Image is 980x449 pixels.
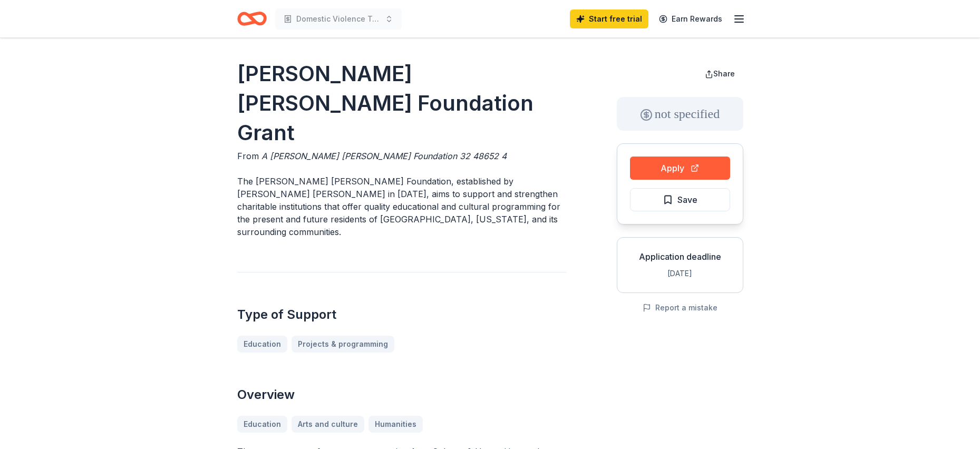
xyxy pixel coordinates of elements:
span: A [PERSON_NAME] [PERSON_NAME] Foundation 32 48652 4 [261,151,507,161]
a: Earn Rewards [653,9,729,28]
button: Report a mistake [643,301,717,314]
h1: [PERSON_NAME] [PERSON_NAME] Foundation Grant [237,59,566,148]
a: Education [237,336,287,353]
span: Save [677,193,697,207]
button: Share [696,63,743,84]
p: The [PERSON_NAME] [PERSON_NAME] Foundation, established by [PERSON_NAME] [PERSON_NAME] in [DATE],... [237,175,566,238]
h2: Overview [237,386,566,403]
a: Start free trial [570,9,648,28]
span: Share [713,69,735,78]
h2: Type of Support [237,306,566,323]
button: Save [630,188,730,211]
span: Domestic Violence Training [296,13,381,25]
div: not specified [617,97,743,131]
div: [DATE] [626,267,734,280]
div: Application deadline [626,250,734,263]
button: Domestic Violence Training [275,8,402,30]
div: From [237,150,566,162]
a: Home [237,6,267,31]
a: Projects & programming [292,336,394,353]
button: Apply [630,157,730,180]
